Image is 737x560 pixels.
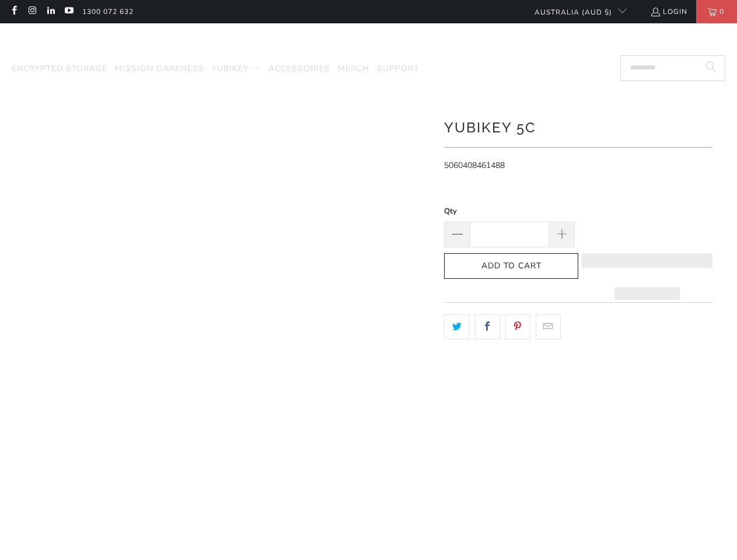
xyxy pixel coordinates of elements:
summary: YubiKey [212,55,261,83]
span: 5060408461488 [444,160,505,171]
a: Trust Panda Australia on YouTube [64,7,74,16]
span: Support [377,63,419,74]
span: YubiKey [212,63,249,74]
a: Accessories [268,55,330,83]
a: Email this to a friend [536,314,561,339]
span: Encrypted Storage [12,63,107,74]
a: Share this on Facebook [475,314,500,339]
a: Trust Panda Australia on Instagram [27,7,37,16]
a: Share this on Pinterest [505,314,530,339]
h1: YubiKey 5C [444,115,712,138]
span: Merch [338,63,369,74]
label: Qty [444,205,575,218]
input: Search... [620,55,725,81]
a: Trust Panda Australia on LinkedIn [46,7,55,16]
a: Mission Darkness [115,55,204,83]
a: Support [377,55,419,83]
a: 1300 072 632 [82,5,134,18]
img: Trust Panda Australia [309,29,428,53]
button: Search [696,55,725,81]
a: Login [650,5,687,18]
span: Mission Darkness [115,63,204,74]
a: Encrypted Storage [12,55,107,83]
span: Add to Cart [456,261,566,271]
nav: Translation missing: en.navigation.header.main_nav [12,55,419,83]
button: Add to Cart [444,253,578,279]
a: Share this on Twitter [444,314,469,339]
span: Accessories [268,63,330,74]
a: Merch [338,55,369,83]
a: Trust Panda Australia on Facebook [9,7,19,16]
